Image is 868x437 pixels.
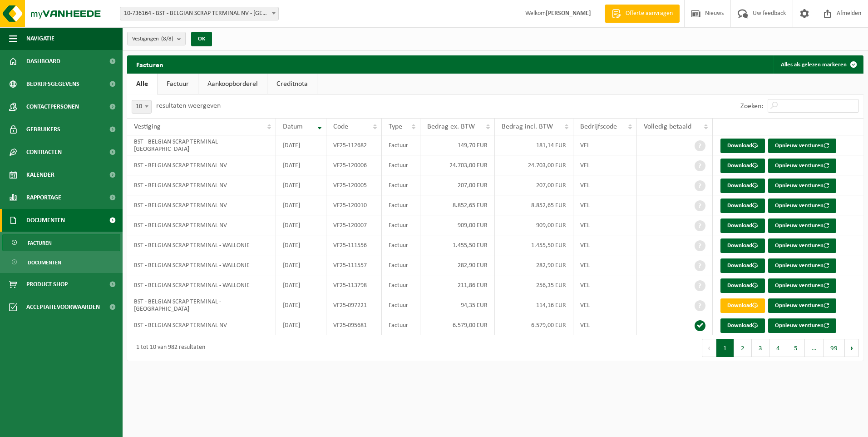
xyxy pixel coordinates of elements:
[326,215,382,235] td: VF25-120007
[382,135,420,155] td: Factuur
[720,179,765,193] a: Download
[26,164,54,186] span: Kalender
[495,235,573,255] td: 1.455,50 EUR
[127,295,276,315] td: BST - BELGIAN SCRAP TERMINAL - [GEOGRAPHIC_DATA]
[382,195,420,215] td: Factuur
[326,235,382,255] td: VF25-111556
[420,235,495,255] td: 1.455,50 EUR
[623,9,675,18] span: Offerte aanvragen
[420,215,495,235] td: 909,00 EUR
[495,295,573,315] td: 114,16 EUR
[769,339,787,357] button: 4
[134,123,161,130] span: Vestiging
[326,315,382,335] td: VF25-095681
[191,32,212,46] button: OK
[26,50,60,73] span: Dashboard
[26,73,79,95] span: Bedrijfsgegevens
[824,339,845,357] button: 99
[276,155,326,175] td: [DATE]
[276,295,326,315] td: [DATE]
[495,255,573,275] td: 282,90 EUR
[768,278,836,293] button: Opnieuw versturen
[326,295,382,315] td: VF25-097221
[382,315,420,335] td: Factuur
[326,155,382,175] td: VF25-120006
[26,209,65,232] span: Documenten
[716,339,734,357] button: 1
[573,135,637,155] td: VEL
[127,195,276,215] td: BST - BELGIAN SCRAP TERMINAL NV
[720,199,765,213] a: Download
[28,254,61,271] span: Documenten
[768,298,836,313] button: Opnieuw versturen
[720,278,765,293] a: Download
[127,135,276,155] td: BST - BELGIAN SCRAP TERMINAL - [GEOGRAPHIC_DATA]
[546,10,591,17] strong: [PERSON_NAME]
[420,295,495,315] td: 94,35 EUR
[805,339,824,357] span: …
[326,255,382,275] td: VF25-111557
[127,55,173,73] h2: Facturen
[127,32,186,45] button: Vestigingen(8/8)
[768,238,836,253] button: Opnieuw versturen
[127,155,276,175] td: BST - BELGIAN SCRAP TERMINAL NV
[276,275,326,295] td: [DATE]
[127,175,276,195] td: BST - BELGIAN SCRAP TERMINAL NV
[2,234,120,251] a: Facturen
[495,135,573,155] td: 181,14 EUR
[787,339,805,357] button: 5
[326,195,382,215] td: VF25-120010
[420,135,495,155] td: 149,70 EUR
[127,215,276,235] td: BST - BELGIAN SCRAP TERMINAL NV
[120,7,279,20] span: 10-736164 - BST - BELGIAN SCRAP TERMINAL NV - KALLO
[720,139,765,153] a: Download
[382,275,420,295] td: Factuur
[198,74,267,94] a: Aankoopborderel
[495,315,573,335] td: 6.579,00 EUR
[768,139,836,153] button: Opnieuw versturen
[382,255,420,275] td: Factuur
[573,315,637,335] td: VEL
[326,135,382,155] td: VF25-112682
[132,100,151,113] span: 10
[127,74,157,94] a: Alle
[382,235,420,255] td: Factuur
[573,295,637,315] td: VEL
[276,215,326,235] td: [DATE]
[132,32,173,46] span: Vestigingen
[120,7,278,20] span: 10-736164 - BST - BELGIAN SCRAP TERMINAL NV - KALLO
[845,339,859,357] button: Next
[502,123,553,130] span: Bedrag incl. BTW
[158,74,198,94] a: Factuur
[768,318,836,333] button: Opnieuw versturen
[276,175,326,195] td: [DATE]
[420,195,495,215] td: 8.852,65 EUR
[495,215,573,235] td: 909,00 EUR
[720,218,765,233] a: Download
[127,255,276,275] td: BST - BELGIAN SCRAP TERMINAL - WALLONIE
[720,318,765,333] a: Download
[420,175,495,195] td: 207,00 EUR
[276,315,326,335] td: [DATE]
[420,255,495,275] td: 282,90 EUR
[382,215,420,235] td: Factuur
[26,273,68,296] span: Product Shop
[382,175,420,195] td: Factuur
[326,275,382,295] td: VF25-113798
[720,298,765,313] a: Download
[26,95,79,118] span: Contactpersonen
[774,55,863,74] button: Alles als gelezen markeren
[573,195,637,215] td: VEL
[132,340,205,356] div: 1 tot 10 van 982 resultaten
[132,100,152,114] span: 10
[2,253,120,271] a: Documenten
[720,258,765,273] a: Download
[26,118,60,141] span: Gebruikers
[26,186,61,209] span: Rapportage
[720,238,765,253] a: Download
[427,123,475,130] span: Bedrag ex. BTW
[605,5,680,23] a: Offerte aanvragen
[768,179,836,193] button: Opnieuw versturen
[28,234,52,252] span: Facturen
[26,296,100,318] span: Acceptatievoorwaarden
